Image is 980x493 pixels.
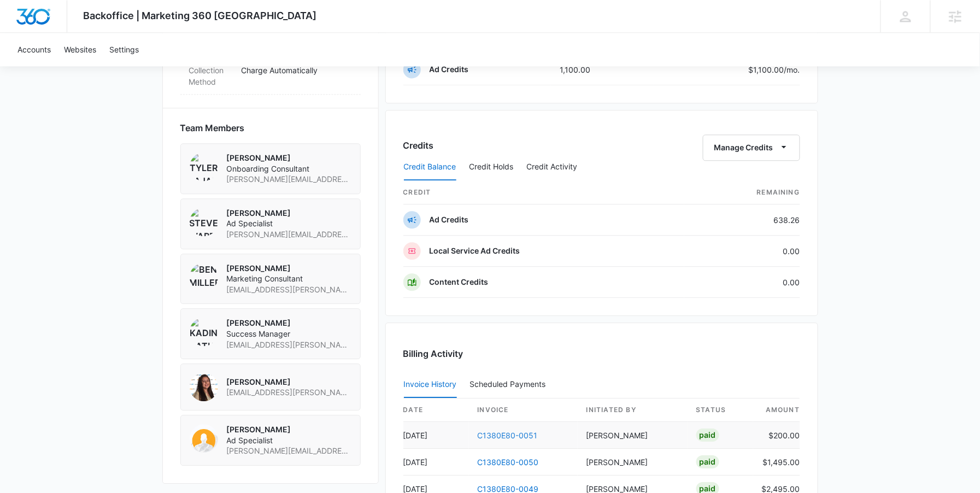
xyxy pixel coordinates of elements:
[696,429,719,442] div: Paid
[696,455,719,468] div: Paid
[688,398,753,422] th: status
[753,398,800,422] th: amount
[190,424,218,453] img: kyl Davis
[227,284,351,295] span: [EMAIL_ADDRESS][PERSON_NAME][DOMAIN_NAME]
[430,245,520,256] p: Local Service Ad Credits
[753,449,800,476] td: $1,495.00
[684,204,800,236] td: 638.26
[227,339,351,350] span: [EMAIL_ADDRESS][PERSON_NAME][DOMAIN_NAME]
[403,449,469,476] td: [DATE]
[430,64,469,75] p: Ad Credits
[103,33,145,66] a: Settings
[578,449,688,476] td: [PERSON_NAME]
[470,154,514,180] button: Credit Holds
[578,422,688,449] td: [PERSON_NAME]
[227,318,351,328] p: [PERSON_NAME]
[478,431,538,440] a: C1380E80-0051
[404,154,456,180] button: Credit Balance
[84,10,317,21] span: Backoffice | Marketing 360 [GEOGRAPHIC_DATA]
[227,174,351,185] span: [PERSON_NAME][EMAIL_ADDRESS][PERSON_NAME][DOMAIN_NAME]
[578,398,688,422] th: Initiated By
[227,435,351,446] span: Ad Specialist
[703,134,800,161] button: Manage Credits
[227,424,351,435] p: [PERSON_NAME]
[227,445,351,456] span: [PERSON_NAME][EMAIL_ADDRESS][DOMAIN_NAME]
[190,373,218,401] img: Audriana Talamantes
[470,380,550,388] div: Scheduled Payments
[684,181,800,204] th: Remaining
[227,208,351,219] p: [PERSON_NAME]
[403,398,469,422] th: date
[227,263,351,274] p: [PERSON_NAME]
[190,152,218,181] img: Tyler Pajak
[403,181,684,204] th: credit
[227,273,351,284] span: Marketing Consultant
[478,457,539,467] a: C1380E80-0050
[527,154,578,180] button: Credit Activity
[403,139,434,152] h3: Credits
[190,318,218,346] img: Kadin Cathey
[190,208,218,236] img: Steven Warren
[189,64,233,87] dt: Collection Method
[11,33,57,66] a: Accounts
[753,422,800,449] td: $200.00
[242,64,352,76] p: Charge Automatically
[430,214,469,225] p: Ad Credits
[404,372,457,398] button: Invoice History
[180,58,361,95] div: Collection MethodCharge Automatically
[684,267,800,298] td: 0.00
[430,277,489,287] p: Content Credits
[180,121,245,134] span: Team Members
[227,152,351,163] p: [PERSON_NAME]
[227,229,351,240] span: [PERSON_NAME][EMAIL_ADDRESS][PERSON_NAME][DOMAIN_NAME]
[227,377,351,388] p: [PERSON_NAME]
[551,54,653,85] td: 1,100.00
[227,387,351,398] span: [EMAIL_ADDRESS][PERSON_NAME][DOMAIN_NAME]
[227,218,351,229] span: Ad Specialist
[469,398,578,422] th: invoice
[749,64,800,75] p: $1,100.00
[190,263,218,291] img: Ben Miller
[403,422,469,449] td: [DATE]
[403,347,800,360] h3: Billing Activity
[57,33,103,66] a: Websites
[784,65,800,74] span: /mo.
[684,236,800,267] td: 0.00
[227,163,351,174] span: Onboarding Consultant
[227,328,351,339] span: Success Manager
